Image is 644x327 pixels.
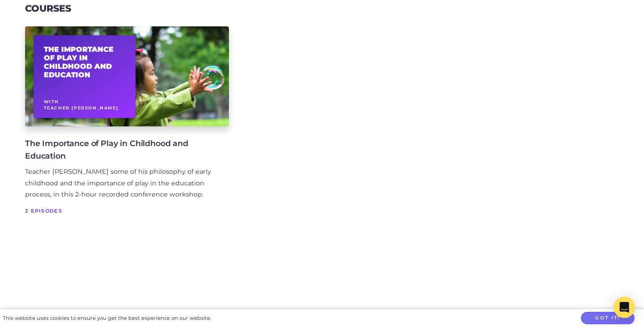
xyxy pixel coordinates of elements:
a: The Importance of Play in Childhood and Education WithTeacher [PERSON_NAME] The Importance of Pla... [25,26,229,237]
h4: The Importance of Play in Childhood and Education [25,137,215,162]
div: Teacher [PERSON_NAME] some of his philosophy of early childhood and the importance of play in the... [25,166,215,201]
h3: Courses [25,3,71,14]
button: Got it! [581,312,635,325]
span: With [44,99,59,104]
span: Teacher [PERSON_NAME] [44,105,119,110]
div: Open Intercom Messenger [614,297,635,318]
h2: The Importance of Play in Childhood and Education [44,45,126,80]
div: This website uses cookies to ensure you get the best experience on our website. [3,314,211,323]
span: 2 Episodes [25,206,215,215]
